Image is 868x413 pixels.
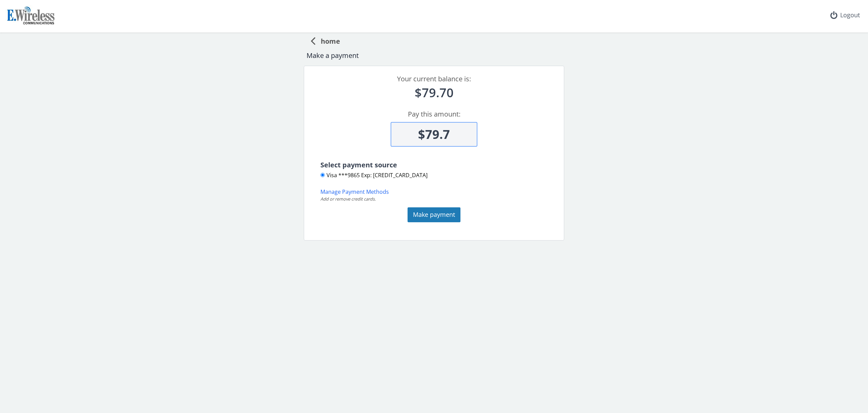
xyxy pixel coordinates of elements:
button: Make payment [408,207,460,222]
input: Visa ***9865 Exp: [CREDIT_CARD_DATA] [320,173,325,177]
span: home [315,34,340,46]
button: Manage Payment Methods [320,188,389,196]
div: Your current balance is: [312,74,556,84]
div: Make a payment [307,51,561,61]
label: Visa ***9865 Exp: [CREDIT_CARD_DATA] [320,171,428,179]
span: Select payment source [320,160,397,169]
div: $79.70 [312,84,556,101]
div: Add or remove credit cards. [320,196,558,202]
div: Pay this amount: [312,109,556,119]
